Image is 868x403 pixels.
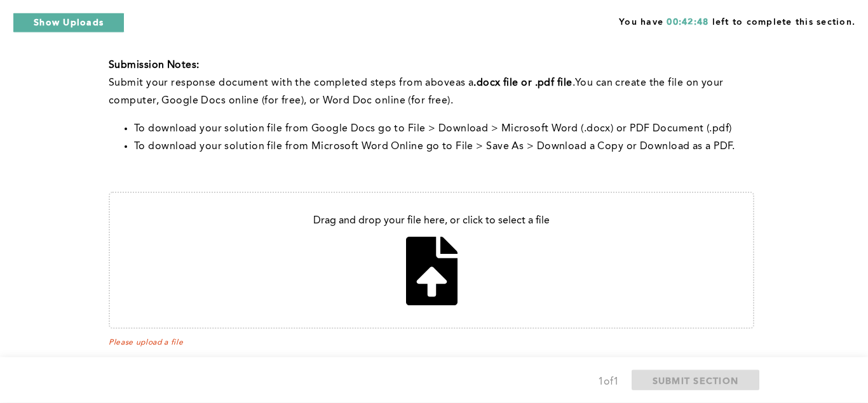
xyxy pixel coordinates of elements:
[109,74,754,110] p: with the completed steps from above You can create the file on your computer, Google Docs online ...
[667,18,709,27] span: 00:42:48
[134,120,754,138] li: To download your solution file from Google Docs go to File > Download > Microsoft Word (.docx) or...
[109,338,754,347] span: Please upload a file
[134,138,754,155] li: To download your solution file from Microsoft Word Online go to File > Save As > Download a Copy ...
[619,13,855,29] span: You have left to complete this section.
[653,374,739,386] span: SUBMIT SECTION
[473,78,572,88] strong: .docx file or .pdf file
[109,78,271,88] span: Submit your response document
[632,370,760,390] button: SUBMIT SECTION
[573,78,575,88] span: .
[109,60,199,70] strong: Submission Notes:
[456,78,474,88] span: as a
[598,373,619,391] div: 1 of 1
[13,13,125,33] button: Show Uploads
